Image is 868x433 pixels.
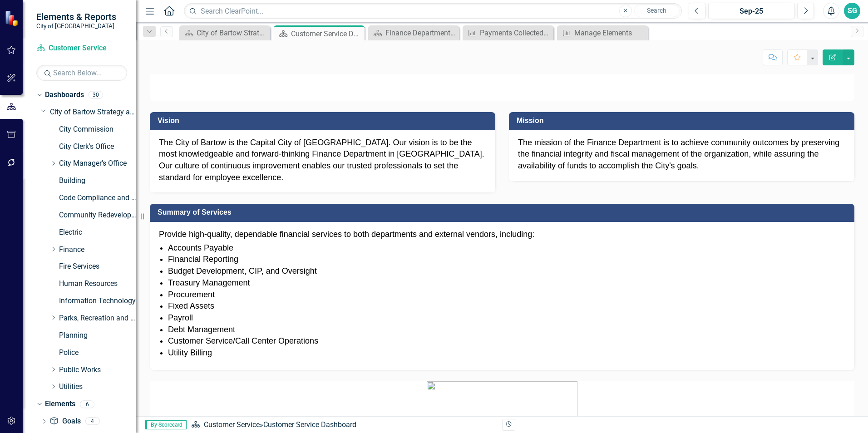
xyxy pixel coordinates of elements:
[5,10,20,26] img: ClearPoint Strategy
[574,27,646,39] div: Manage Elements
[158,208,850,216] h3: Summary of Services
[168,324,845,336] li: Debt Management
[168,242,845,254] li: Accounts Payable
[168,347,845,359] li: Utility Billing
[182,27,268,39] a: City of Bartow Strategy and Performance Dashboard
[204,420,260,429] a: Customer Service
[168,254,845,266] li: Financial Reporting
[50,107,136,118] a: City of Bartow Strategy and Performance Dashboard
[168,277,845,289] li: Treasury Management
[168,266,845,277] li: Budget Development, CIP, and Oversight
[59,365,136,375] a: Public Works
[49,416,80,427] a: Goals
[634,5,680,17] button: Search
[45,90,84,100] a: Dashboards
[89,91,103,99] div: 30
[168,312,845,324] li: Payroll
[59,158,136,169] a: City Manager's Office
[184,3,682,19] input: Search ClearPoint...
[711,6,792,17] div: Sep-25
[465,27,551,39] a: Payments Collected by Type
[197,27,268,39] div: City of Bartow Strategy and Performance Dashboard
[844,3,860,19] button: SG
[59,382,136,392] a: Utilities
[158,117,491,125] h3: Vision
[517,117,850,125] h3: Mission
[59,176,136,186] a: Building
[263,420,356,429] div: Customer Service Dashboard
[145,420,187,429] span: By Scorecard
[80,400,94,408] div: 6
[59,124,136,135] a: City Commission
[59,313,136,324] a: Parks, Recreation and Cultural Arts
[291,28,362,39] div: Customer Service Dashboard
[59,296,136,306] a: Information Technology
[168,300,845,312] li: Fixed Assets
[36,22,116,30] small: City of [GEOGRAPHIC_DATA]
[59,142,136,152] a: City Clerk's Office
[168,335,845,347] li: Customer Service/Call Center Operations
[59,193,136,203] a: Code Compliance and Neighborhood Services
[59,279,136,289] a: Human Resources
[370,27,457,39] a: Finance Department Dashboard
[59,330,136,341] a: Planning
[59,261,136,272] a: Fire Services
[647,7,666,14] span: Search
[168,289,845,301] li: Procurement
[480,27,551,39] div: Payments Collected by Type
[36,43,127,54] a: Customer Service
[559,27,646,39] a: Manage Elements
[159,137,486,184] p: The City of Bartow is the Capital City of [GEOGRAPHIC_DATA]. Our vision is to be the most knowled...
[518,137,845,172] p: The mission of the Finance Department is to achieve community outcomes by preserving the financia...
[59,227,136,238] a: Electric
[708,3,795,19] button: Sep-25
[59,210,136,221] a: Community Redevelopment Agency
[85,418,100,425] div: 4
[59,245,136,255] a: Finance
[385,27,457,39] div: Finance Department Dashboard
[45,399,75,409] a: Elements
[191,420,495,430] div: »
[36,11,116,22] span: Elements & Reports
[59,348,136,358] a: Police
[159,229,845,241] p: Provide high-quality, dependable financial services to both departments and external vendors, inc...
[36,65,127,81] input: Search Below...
